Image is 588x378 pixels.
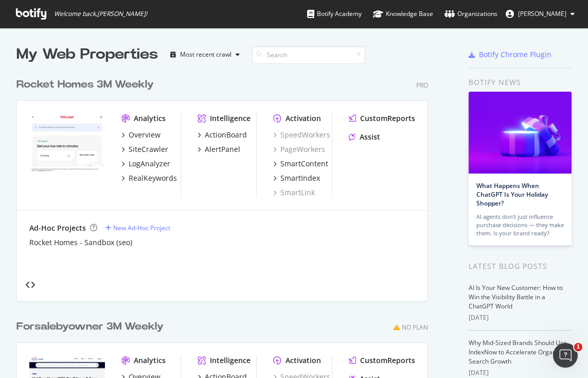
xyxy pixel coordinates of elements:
a: AlertPanel [198,144,240,154]
div: Intelligence [210,355,251,366]
div: CustomReports [360,355,415,366]
a: PageWorkers [273,144,325,154]
div: Activation [286,113,321,124]
a: Overview [121,130,161,140]
input: Search [252,46,365,64]
div: Botify news [469,77,572,88]
div: Forsalebyowner 3M Weekly [16,319,164,334]
img: www.rocket.com [29,113,105,174]
div: SiteCrawler [129,144,168,154]
button: Most recent crawl [166,46,244,63]
div: Botify Chrome Plugin [479,49,551,60]
div: AI agents don’t just influence purchase decisions — they make them. Is your brand ready? [476,213,564,237]
span: 1 [574,343,582,351]
span: David Britton [518,9,566,18]
div: Analytics [134,355,166,366]
a: SiteCrawler [121,144,168,154]
div: Knowledge Base [373,9,433,19]
a: CustomReports [349,355,415,366]
iframe: Intercom live chat [553,343,578,368]
div: Latest Blog Posts [469,261,572,272]
div: Intelligence [210,113,251,124]
a: Why Mid-Sized Brands Should Use IndexNow to Accelerate Organic Search Growth [469,338,567,366]
a: SmartIndex [273,173,320,183]
div: Botify Academy [307,9,362,19]
div: Assist [360,132,380,142]
a: SmartContent [273,159,328,169]
a: CustomReports [349,113,415,124]
div: No Plan [402,323,428,332]
div: New Ad-Hoc Project [113,224,170,232]
div: [DATE] [469,313,572,322]
div: LogAnalyzer [129,159,170,169]
div: ActionBoard [205,130,247,140]
div: Overview [129,130,161,140]
a: ActionBoard [198,130,247,140]
a: RealKeywords [121,173,177,183]
img: What Happens When ChatGPT Is Your Holiday Shopper? [469,92,572,174]
div: Organizations [444,9,497,19]
a: SpeedWorkers [273,130,330,140]
a: Forsalebyowner 3M Weekly [16,319,168,334]
div: RealKeywords [129,173,177,183]
div: angle-right [30,281,35,289]
div: Ad-Hoc Projects [29,223,86,233]
button: [PERSON_NAME] [497,6,583,22]
a: Rocket Homes 3M Weekly [16,77,158,92]
div: Pro [416,81,428,90]
div: Most recent crawl [180,51,231,58]
div: My Web Properties [16,44,158,65]
a: AI Is Your New Customer: How to Win the Visibility Battle in a ChatGPT World [469,283,563,311]
div: SmartContent [280,159,328,169]
div: SmartIndex [280,173,320,183]
span: Welcome back, [PERSON_NAME] ! [54,10,147,18]
div: CustomReports [360,113,415,124]
div: AlertPanel [205,144,240,154]
a: What Happens When ChatGPT Is Your Holiday Shopper? [476,181,548,208]
div: [DATE] [469,368,572,377]
a: Assist [349,132,380,142]
a: New Ad-Hoc Project [105,224,170,232]
a: Botify Chrome Plugin [469,49,551,60]
div: Activation [286,355,321,366]
div: angle-left [25,281,30,289]
div: Rocket Homes 3M Weekly [16,77,154,92]
a: Rocket Homes - Sandbox (seo) [29,237,132,248]
a: SmartLink [273,187,315,198]
div: Analytics [134,113,166,124]
a: LogAnalyzer [121,159,170,169]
